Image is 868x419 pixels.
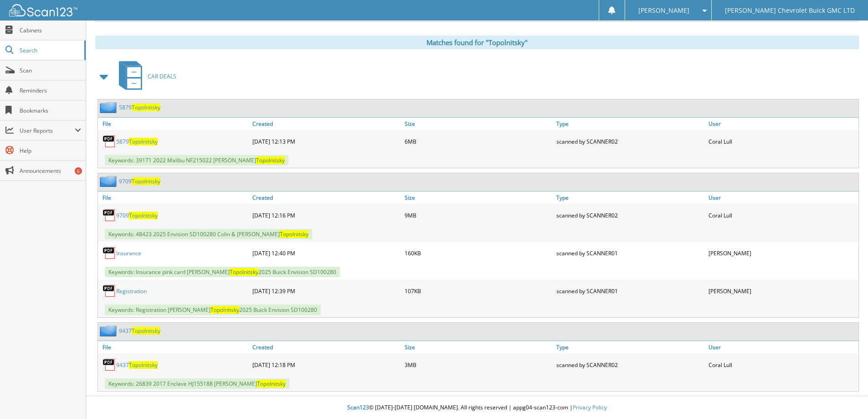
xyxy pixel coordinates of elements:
[638,8,689,13] span: [PERSON_NAME]
[75,167,82,175] div: 6
[402,244,555,262] div: 160KB
[402,206,555,224] div: 9MB
[20,147,81,155] span: Help
[554,191,706,204] a: Type
[105,267,340,277] span: Keywords: Insurance pink card [PERSON_NAME] 2025 Buick Envision SD100280
[132,103,160,111] span: Topolnitsky
[822,375,868,419] iframe: Chat Widget
[119,103,160,111] a: 5879Topolnitsky
[116,138,158,145] a: 5879Topolnitsky
[20,127,75,134] span: User Reports
[554,282,706,300] div: scanned by SCANNER01
[98,341,250,353] a: File
[113,58,176,94] a: CAR DEALS
[402,341,555,353] a: Size
[116,212,158,219] a: 9709Topolnitsky
[129,212,158,219] span: Topolnitsky
[250,341,402,353] a: Created
[554,341,706,353] a: Type
[230,268,258,276] span: Topolnitsky
[706,191,858,204] a: User
[100,102,119,113] img: folder2.png
[100,325,119,336] img: folder2.png
[20,167,81,175] span: Announcements
[706,206,858,224] div: Coral Lull
[554,356,706,374] div: scanned by SCANNER02
[554,132,706,150] div: scanned by SCANNER02
[250,244,402,262] div: [DATE] 12:40 PM
[105,305,321,315] span: Keywords: Registration [PERSON_NAME] 2025 Buick Envision SD100280
[706,244,858,262] div: [PERSON_NAME]
[103,134,116,148] img: PDF.png
[402,132,555,150] div: 6MB
[20,87,81,94] span: Reminders
[103,358,116,372] img: PDF.png
[554,206,706,224] div: scanned by SCANNER02
[250,118,402,130] a: Created
[402,191,555,204] a: Size
[105,378,289,389] span: Keywords: 26839 2017 Enclave HJ155188 [PERSON_NAME]
[95,36,859,49] div: Matches found for "Topolnitsky"
[706,118,858,130] a: User
[402,356,555,374] div: 3MB
[9,4,77,16] img: scan123-logo-white.svg
[86,397,868,419] div: © [DATE]-[DATE] [DOMAIN_NAME]. All rights reserved | appg04-scan123-com |
[132,327,160,335] span: Topolnitsky
[116,249,141,257] a: Insurance
[573,403,607,411] a: Privacy Policy
[116,287,147,295] a: Registration
[402,282,555,300] div: 107KB
[100,176,119,187] img: folder2.png
[20,47,80,54] span: Search
[725,8,855,13] span: [PERSON_NAME] Chevrolet Buick GMC LTD
[129,361,158,369] span: Topolnitsky
[116,361,158,369] a: 9437Topolnitsky
[148,72,176,80] span: CAR DEALS
[20,26,81,34] span: Cabinets
[119,177,160,185] a: 9709Topolnitsky
[554,118,706,130] a: Type
[20,67,81,74] span: Scan
[250,356,402,374] div: [DATE] 12:18 PM
[103,208,116,222] img: PDF.png
[211,306,239,314] span: Topolnitsky
[256,156,285,164] span: Topolnitsky
[98,191,250,204] a: File
[105,155,288,166] span: Keywords: 39171 2022 Malibu NF215022 [PERSON_NAME]
[119,327,160,335] a: 9437Topolnitsky
[706,282,858,300] div: [PERSON_NAME]
[132,177,160,185] span: Topolnitsky
[280,230,308,238] span: Topolnitsky
[347,403,369,411] span: Scan123
[706,356,858,374] div: Coral Lull
[250,191,402,204] a: Created
[250,132,402,150] div: [DATE] 12:13 PM
[20,107,81,114] span: Bookmarks
[554,244,706,262] div: scanned by SCANNER01
[706,132,858,150] div: Coral Lull
[257,380,286,388] span: Topolnitsky
[103,246,116,260] img: PDF.png
[103,284,116,298] img: PDF.png
[129,138,158,145] span: Topolnitsky
[706,341,858,353] a: User
[250,282,402,300] div: [DATE] 12:39 PM
[105,229,312,239] span: Keywords: 48423 2025 Envision SD100280 Colin & [PERSON_NAME]
[98,118,250,130] a: File
[402,118,555,130] a: Size
[250,206,402,224] div: [DATE] 12:16 PM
